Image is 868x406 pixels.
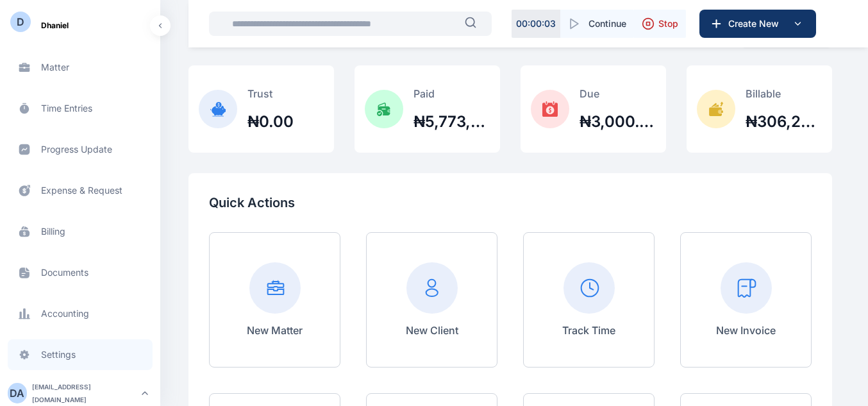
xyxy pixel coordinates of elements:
[8,216,153,247] a: billing
[247,112,294,132] h2: ₦0.00
[8,339,153,370] a: settings
[580,112,656,132] h2: ₦3,000.00
[746,112,822,132] h2: ₦306,200.00
[8,175,153,206] a: expense & request
[580,86,656,101] p: Due
[247,323,303,338] p: New Matter
[209,194,812,212] p: Quick Actions
[516,17,556,30] p: 00 : 00 : 03
[8,385,27,401] div: D A
[716,323,776,338] p: New Invoice
[8,52,153,83] a: matter
[8,257,153,288] a: documents
[8,134,153,165] a: progress update
[413,112,490,132] h2: ₦5,773,243.00
[8,93,153,124] a: time entries
[8,383,27,403] button: DA
[17,14,24,30] div: D
[406,323,458,338] p: New Client
[588,17,626,30] span: Continue
[8,298,153,329] a: accounting
[8,380,153,406] button: DA[EMAIL_ADDRESS][DOMAIN_NAME]
[723,17,790,30] span: Create New
[413,86,490,101] p: Paid
[658,17,678,30] span: Stop
[32,380,137,406] div: [EMAIL_ADDRESS][DOMAIN_NAME]
[41,19,69,32] span: Dhaniel
[560,10,634,38] button: Continue
[247,86,294,101] p: Trust
[10,15,31,36] button: D
[634,10,686,38] button: Stop
[746,86,822,101] p: Billable
[699,10,816,38] button: Create New
[562,323,615,338] p: Track Time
